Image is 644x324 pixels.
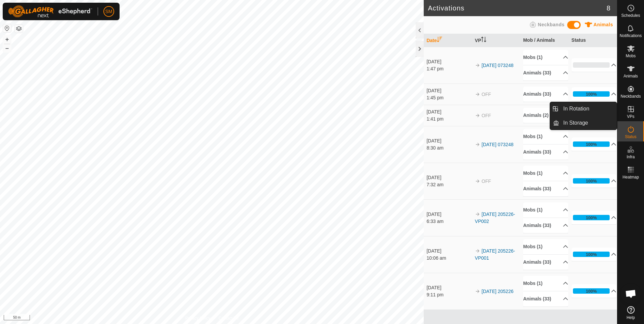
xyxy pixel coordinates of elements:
[573,141,610,147] div: 100%
[622,175,639,179] span: Heatmap
[523,87,568,102] p-accordion-header: Animals (33)
[623,74,638,78] span: Animals
[523,129,568,144] p-accordion-header: Mobs (1)
[572,58,617,72] p-accordion-header: 0%
[426,174,472,181] div: [DATE]
[426,181,472,188] div: 7:32 am
[626,54,636,58] span: Mobs
[607,3,610,13] span: 8
[475,248,515,261] a: [DATE] 205226-VP001
[586,178,597,184] div: 100%
[586,251,597,258] div: 100%
[523,239,568,254] p-accordion-header: Mobs (1)
[105,8,112,15] span: SM
[426,94,472,101] div: 1:45 pm
[523,218,568,233] p-accordion-header: Animals (33)
[523,291,568,306] p-accordion-header: Animals (33)
[573,288,610,294] div: 100%
[426,137,472,144] div: [DATE]
[426,248,472,255] div: [DATE]
[620,94,641,98] span: Neckbands
[523,65,568,80] p-accordion-header: Animals (33)
[475,113,480,118] img: arrow
[523,276,568,291] p-accordion-header: Mobs (1)
[523,50,568,65] p-accordion-header: Mobs (1)
[426,255,472,262] div: 10:06 am
[426,108,472,116] div: [DATE]
[573,62,610,68] div: 0%
[426,58,472,65] div: [DATE]
[475,63,480,68] img: arrow
[482,63,514,68] a: [DATE] 073248
[593,22,613,27] span: Animals
[617,303,644,322] a: Help
[586,91,597,97] div: 100%
[573,252,610,257] div: 100%
[475,212,515,224] a: [DATE] 205226-VP002
[621,13,640,18] span: Schedules
[475,142,480,147] img: arrow
[626,155,635,159] span: Infra
[482,179,491,184] span: OFF
[523,202,568,218] p-accordion-header: Mobs (1)
[482,113,491,118] span: OFF
[523,255,568,270] p-accordion-header: Animals (33)
[437,38,442,43] p-sorticon: Activate to sort
[621,284,641,304] div: Open chat
[572,211,617,224] p-accordion-header: 100%
[523,166,568,181] p-accordion-header: Mobs (1)
[523,108,568,123] p-accordion-header: Animals (2)
[3,35,11,43] button: +
[573,178,610,184] div: 100%
[520,34,569,47] th: Mob / Animals
[572,248,617,261] p-accordion-header: 100%
[627,115,634,119] span: VPs
[538,22,565,27] span: Neckbands
[426,218,472,225] div: 6:33 am
[426,211,472,218] div: [DATE]
[586,141,597,148] div: 100%
[620,34,642,38] span: Notifications
[426,65,472,72] div: 1:47 pm
[185,315,211,321] a: Privacy Policy
[475,179,480,184] img: arrow
[563,105,589,113] span: In Rotation
[572,174,617,188] p-accordion-header: 100%
[550,102,617,116] li: In Rotation
[475,248,480,254] img: arrow
[482,289,514,294] a: [DATE] 205226
[482,92,491,97] span: OFF
[424,34,472,47] th: Date
[586,215,597,221] div: 100%
[586,288,597,294] div: 100%
[572,284,617,298] p-accordion-header: 100%
[3,44,11,52] button: –
[572,137,617,151] p-accordion-header: 100%
[8,5,92,18] img: Gallagher Logo
[523,144,568,160] p-accordion-header: Animals (33)
[15,25,23,33] button: Map Layers
[573,91,610,97] div: 100%
[472,34,520,47] th: VP
[572,87,617,101] p-accordion-header: 100%
[428,4,606,12] h2: Activations
[573,215,610,220] div: 100%
[3,24,11,32] button: Reset Map
[523,181,568,196] p-accordion-header: Animals (33)
[426,116,472,123] div: 1:41 pm
[559,102,617,116] a: In Rotation
[626,316,635,320] span: Help
[426,87,472,94] div: [DATE]
[563,119,588,127] span: In Storage
[426,284,472,291] div: [DATE]
[550,116,617,130] li: In Storage
[475,92,480,97] img: arrow
[475,212,480,217] img: arrow
[625,135,636,139] span: Status
[482,142,514,147] a: [DATE] 073248
[219,315,238,321] a: Contact Us
[426,144,472,152] div: 8:30 am
[426,291,472,298] div: 9:11 pm
[475,289,480,294] img: arrow
[559,116,617,130] a: In Storage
